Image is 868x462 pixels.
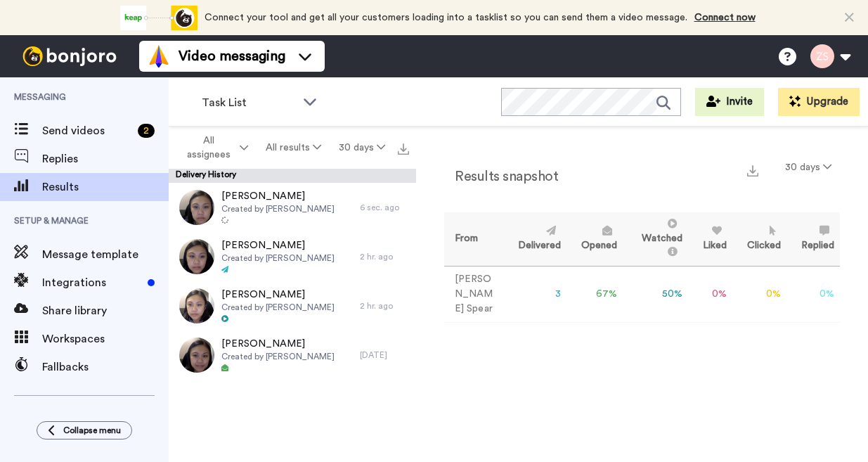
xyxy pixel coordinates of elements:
a: [PERSON_NAME]Created by [PERSON_NAME]2 hr. ago [169,281,416,331]
span: Collapse menu [63,425,121,436]
th: Liked [688,212,732,266]
button: Export all results that match these filters now. [394,137,413,158]
span: Integrations [42,274,142,291]
span: Replies [42,150,169,167]
td: 0 % [688,266,732,322]
img: a3bfa418-541a-4aea-a975-9a6df011f3f4-thumb.jpg [179,338,214,373]
td: 3 [503,266,566,322]
div: Delivery History [169,169,416,183]
span: Created by [PERSON_NAME] [221,252,335,264]
span: [PERSON_NAME] [221,288,335,302]
span: Results [42,179,169,195]
td: 67 % [566,266,623,322]
span: Created by [PERSON_NAME] [221,203,335,214]
th: Opened [566,212,623,266]
h2: Results snapshot [444,169,558,184]
span: Workspaces [42,331,169,347]
span: Share library [42,302,169,319]
img: bj-logo-header-white.svg [17,46,122,66]
span: [PERSON_NAME] [221,189,335,203]
span: Created by [PERSON_NAME] [221,302,335,313]
div: 2 hr. ago [360,300,409,312]
img: vm-color.svg [148,45,170,68]
a: [PERSON_NAME]Created by [PERSON_NAME]6 sec. ago [169,183,416,232]
button: 30 days [330,135,394,160]
img: export.svg [747,165,758,177]
span: [PERSON_NAME] [221,238,335,252]
span: Video messaging [179,46,285,66]
span: Send videos [42,122,132,139]
th: Delivered [503,212,566,266]
td: [PERSON_NAME] Spear [444,266,503,322]
div: [DATE] [360,349,409,361]
th: Watched [623,212,688,266]
button: Export a summary of each team member’s results that match this filter now. [743,160,763,180]
span: All assignees [180,134,237,162]
span: [PERSON_NAME] [221,337,335,351]
span: Message template [42,246,169,263]
button: All assignees [171,128,257,167]
th: Clicked [732,212,786,266]
img: export.svg [398,143,409,155]
span: Fallbacks [42,359,169,376]
img: 203ad894-d212-4766-b9e9-e75170c6e5b9-thumb.jpg [179,239,214,274]
div: 2 [138,124,155,138]
td: 0 % [786,266,840,322]
th: From [444,212,503,266]
img: 4e1cb1ca-f0f2-4692-9cd8-7585e2d811d5-thumb.jpg [179,288,214,323]
img: 742af96d-411b-4d5b-95a1-3d4ccea25ea8-thumb.jpg [179,190,214,225]
div: 6 sec. ago [360,202,409,213]
th: Replied [786,212,840,266]
a: [PERSON_NAME]Created by [PERSON_NAME][DATE] [169,331,416,380]
td: 0 % [732,266,786,322]
a: Connect now [694,13,756,23]
button: Collapse menu [37,421,132,439]
button: Upgrade [778,88,860,116]
span: Created by [PERSON_NAME] [221,351,335,362]
button: All results [257,135,330,160]
td: 50 % [623,266,688,322]
button: Invite [695,88,764,116]
button: 30 days [777,155,840,180]
span: Task List [202,94,296,111]
div: 2 hr. ago [360,251,409,262]
a: [PERSON_NAME]Created by [PERSON_NAME]2 hr. ago [169,232,416,281]
span: Connect your tool and get all your customers loading into a tasklist so you can send them a video... [205,13,687,23]
div: animation [120,6,197,30]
